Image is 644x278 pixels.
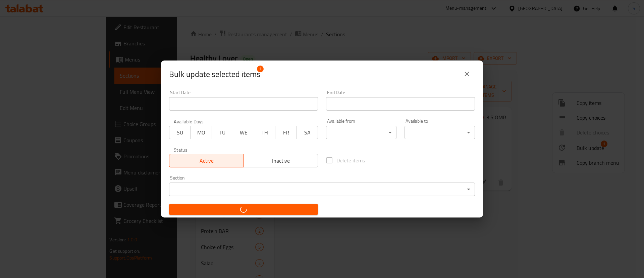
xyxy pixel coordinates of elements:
[254,126,275,139] button: TH
[326,126,396,139] div: ​
[257,66,264,72] span: 1
[169,154,244,167] button: Active
[169,126,191,139] button: SU
[405,126,475,139] div: ​
[275,126,297,139] button: FR
[300,128,315,137] span: SA
[459,66,475,82] button: close
[236,128,252,137] span: WE
[215,128,230,137] span: TU
[169,69,260,80] span: Selected items count
[169,183,475,196] div: ​
[297,126,318,139] button: SA
[257,128,273,137] span: TH
[172,156,241,166] span: Active
[247,156,316,166] span: Inactive
[278,128,294,137] span: FR
[190,126,212,139] button: MO
[193,128,209,137] span: MO
[233,126,254,139] button: WE
[172,128,188,137] span: SU
[244,154,318,167] button: Inactive
[212,126,233,139] button: TU
[336,156,365,164] span: Delete items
